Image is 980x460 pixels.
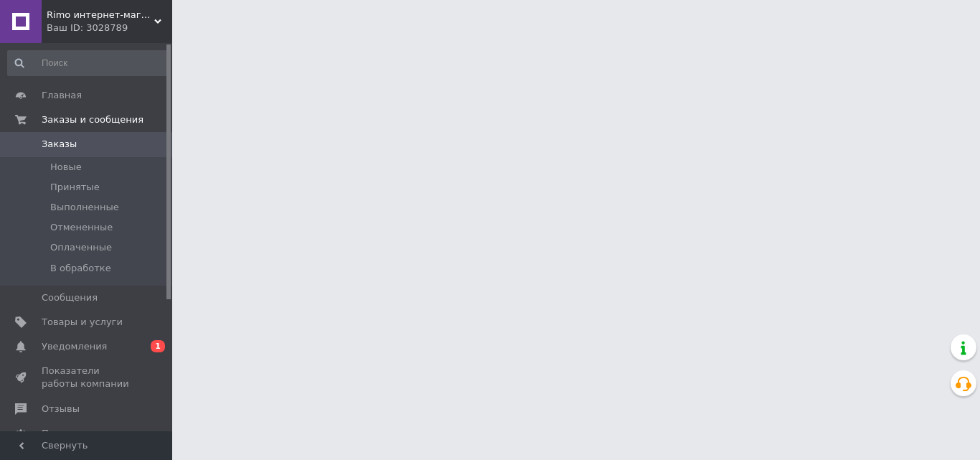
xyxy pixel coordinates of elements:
span: Заказы и сообщения [42,113,143,126]
span: В обработке [50,262,111,275]
span: Покупатели [42,427,100,440]
span: Отзывы [42,403,80,416]
span: Оплаченные [50,241,112,254]
div: Ваш ID: 3028789 [47,22,172,34]
span: Заказы [42,138,77,151]
span: Отмененные [50,221,113,234]
input: Поиск [7,50,169,76]
span: 1 [151,340,165,352]
span: Уведомления [42,340,107,353]
span: Главная [42,89,82,102]
span: Сообщения [42,291,98,304]
span: Новые [50,161,82,174]
span: Принятые [50,181,100,194]
span: Выполненные [50,201,119,214]
span: Rimo интернет-магазин одежды [47,9,154,22]
span: Показатели работы компании [42,365,133,390]
span: Товары и услуги [42,316,123,329]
